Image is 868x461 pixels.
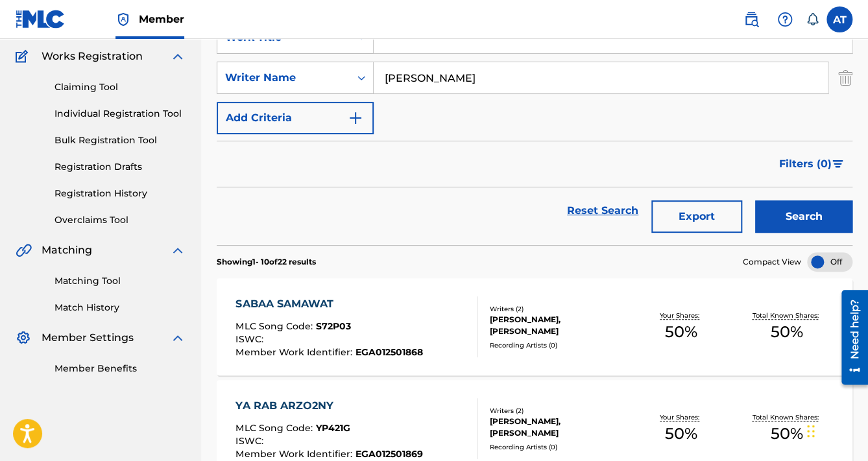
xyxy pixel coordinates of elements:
[217,278,852,375] a: SABAA SAMAWATMLC Song Code:S72P03ISWC:Member Work Identifier:EGA012501868Writers (2)[PERSON_NAME]...
[235,296,422,312] div: SABAA SAMAWAT
[490,416,629,439] div: [PERSON_NAME], [PERSON_NAME]
[755,200,852,233] button: Search
[235,398,422,414] div: YA RAB ARZO2NY
[16,49,32,64] img: Works Registration
[54,362,186,375] a: Member Benefits
[42,242,92,258] span: Matching
[217,21,852,245] form: Search Form
[42,49,143,64] span: Works Registration
[752,311,821,320] p: Total Known Shares:
[832,160,843,168] img: filter
[660,311,703,320] p: Your Shares:
[777,12,793,27] img: help
[315,422,350,434] span: YP421G
[738,6,764,32] a: Public Search
[235,422,315,434] span: MLC Song Code :
[54,134,186,147] a: Bulk Registration Tool
[217,256,316,268] p: Showing 1 - 10 of 22 results
[315,320,350,332] span: S72P03
[806,13,819,26] div: Notifications
[772,6,798,32] div: Help
[490,406,629,416] div: Writers ( 2 )
[225,70,342,86] div: Writer Name
[235,448,355,460] span: Member Work Identifier :
[826,6,852,32] div: User Menu
[42,330,134,346] span: Member Settings
[490,314,629,337] div: [PERSON_NAME], [PERSON_NAME]
[348,110,363,126] img: 9d2ae6d4665cec9f34b9.svg
[16,330,31,346] img: Member Settings
[16,242,32,258] img: Matching
[54,301,186,314] a: Match History
[832,285,868,389] iframe: Resource Center
[743,12,759,27] img: search
[651,200,742,233] button: Export
[54,213,186,227] a: Overclaims Tool
[490,304,629,314] div: Writers ( 2 )
[54,160,186,174] a: Registration Drafts
[771,148,852,180] button: Filters (0)
[803,399,868,461] iframe: Chat Widget
[771,422,803,445] span: 50 %
[235,333,266,345] span: ISWC :
[660,412,703,422] p: Your Shares:
[170,242,186,258] img: expand
[16,10,66,29] img: MLC Logo
[355,346,422,358] span: EGA012501868
[355,448,422,460] span: EGA012501869
[235,346,355,358] span: Member Work Identifier :
[139,12,184,27] span: Member
[490,340,629,350] div: Recording Artists ( 0 )
[235,435,266,447] span: ISWC :
[779,156,832,172] span: Filters ( 0 )
[235,320,315,332] span: MLC Song Code :
[170,49,186,64] img: expand
[838,62,852,94] img: Delete Criterion
[752,412,821,422] p: Total Known Shares:
[170,330,186,346] img: expand
[771,320,803,344] span: 50 %
[115,12,131,27] img: Top Rightsholder
[217,102,374,134] button: Add Criteria
[54,274,186,288] a: Matching Tool
[490,442,629,452] div: Recording Artists ( 0 )
[54,107,186,121] a: Individual Registration Tool
[54,80,186,94] a: Claiming Tool
[54,187,186,200] a: Registration History
[665,320,697,344] span: 50 %
[561,196,645,225] a: Reset Search
[743,256,801,268] span: Compact View
[665,422,697,445] span: 50 %
[807,412,815,451] div: Drag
